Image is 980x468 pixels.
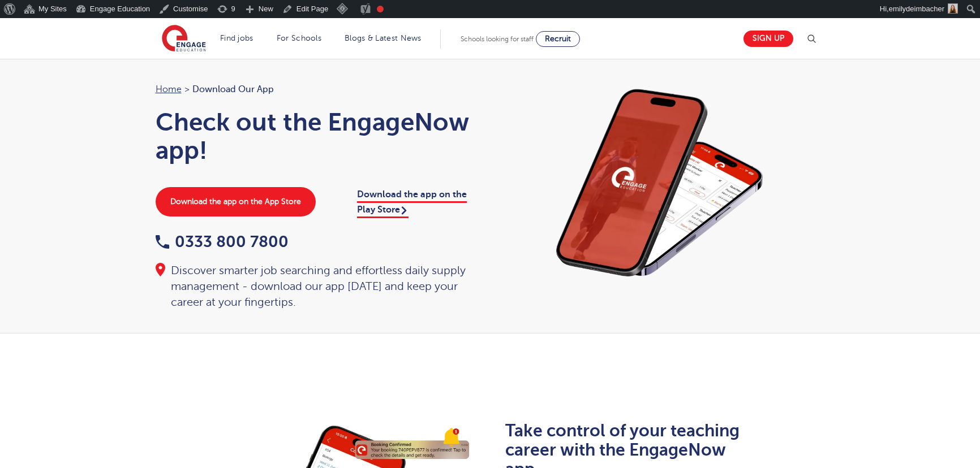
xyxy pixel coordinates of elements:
div: Focus keyphrase not set [377,6,384,12]
a: For Schools [277,34,321,42]
span: > [184,84,190,94]
nav: breadcrumb [156,82,479,97]
a: Recruit [536,31,580,47]
a: Download the app on the Play Store [357,189,467,218]
a: 0333 800 7800 [156,233,289,250]
a: Find jobs [220,34,253,42]
img: Engage Education [162,25,206,53]
a: Sign up [743,31,793,47]
a: Home [156,84,182,94]
div: Discover smarter job searching and effortless daily supply management - download our app [DATE] a... [156,263,479,310]
span: Schools looking for staff [461,35,534,43]
span: emilydeimbacher [889,5,944,13]
a: Blogs & Latest News [345,34,422,42]
h1: Check out the EngageNow app! [156,108,479,164]
a: Download the app on the App Store [156,187,316,216]
span: Download our app [192,82,274,97]
span: Recruit [545,34,571,43]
